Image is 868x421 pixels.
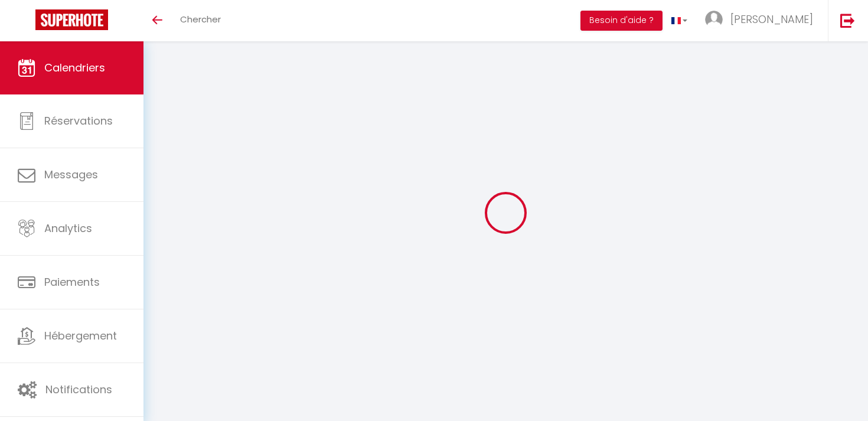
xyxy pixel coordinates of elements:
span: Messages [44,167,98,182]
span: Analytics [44,221,92,236]
img: ... [705,11,723,28]
img: logout [840,13,855,28]
span: Chercher [180,13,221,25]
span: Calendriers [44,60,105,75]
button: Besoin d'aide ? [580,11,663,31]
span: [PERSON_NAME] [730,12,813,27]
span: Hébergement [44,328,117,343]
span: Réservations [44,113,113,128]
img: Super Booking [35,9,108,30]
span: Notifications [45,382,112,397]
span: Paiements [44,275,100,289]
